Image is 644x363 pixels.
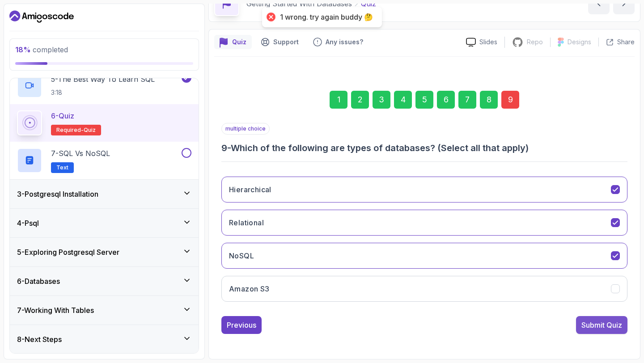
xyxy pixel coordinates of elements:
[214,35,252,49] button: quiz button
[576,316,627,334] button: Submit Quiz
[373,91,390,109] div: 3
[229,250,254,261] h3: NoSQL
[10,267,199,295] button: 6-Databases
[51,148,110,159] p: 7 - SQL vs NoSQL
[17,73,191,98] button: 5-The Best Way To Learn SQL3:18
[232,38,246,46] p: Quiz
[480,91,498,109] div: 8
[527,38,543,46] p: Repo
[10,180,199,208] button: 3-Postgresql Installation
[17,189,98,199] h3: 3 - Postgresql Installation
[255,35,304,49] button: Support button
[17,276,60,287] h3: 6 - Databases
[351,91,369,109] div: 2
[17,334,62,345] h3: 8 - Next Steps
[308,35,369,49] button: Feedback button
[15,45,31,54] span: 18 %
[221,177,627,203] button: Hierarchical
[330,91,347,109] div: 1
[581,320,622,330] div: Submit Quiz
[479,38,497,46] p: Slides
[415,91,433,109] div: 5
[598,38,635,46] button: Share
[10,325,199,354] button: 8-Next Steps
[15,45,68,54] span: completed
[227,320,256,330] div: Previous
[84,127,96,134] span: quiz
[221,316,262,334] button: Previous
[229,184,271,195] h3: Hierarchical
[221,123,270,135] p: multiple choice
[273,38,299,46] p: Support
[17,148,191,173] button: 7-SQL vs NoSQLText
[326,38,363,46] p: Any issues?
[17,305,94,316] h3: 7 - Working With Tables
[51,88,155,97] p: 3:18
[17,247,119,257] h3: 5 - Exploring Postgresql Server
[458,91,476,109] div: 7
[221,210,627,236] button: Relational
[280,13,373,22] div: 1 wrong. try again buddy 🤔
[229,283,270,294] h3: Amazon S3
[501,91,519,109] div: 9
[229,217,264,228] h3: Relational
[221,243,627,269] button: NoSQL
[221,142,627,154] h3: 9 - Which of the following are types of databases? (Select all that apply)
[221,276,627,302] button: Amazon S3
[459,38,504,47] a: Slides
[51,110,74,121] p: 6 - Quiz
[17,218,39,228] h3: 4 - Psql
[51,74,155,84] p: 5 - The Best Way To Learn SQL
[9,9,74,24] a: Dashboard
[437,91,455,109] div: 6
[17,110,191,135] button: 6-QuizRequired-quiz
[10,296,199,325] button: 7-Working With Tables
[617,38,635,46] p: Share
[56,164,68,171] span: Text
[394,91,412,109] div: 4
[10,238,199,266] button: 5-Exploring Postgresql Server
[10,209,199,237] button: 4-Psql
[568,38,591,46] p: Designs
[56,127,84,134] span: Required-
